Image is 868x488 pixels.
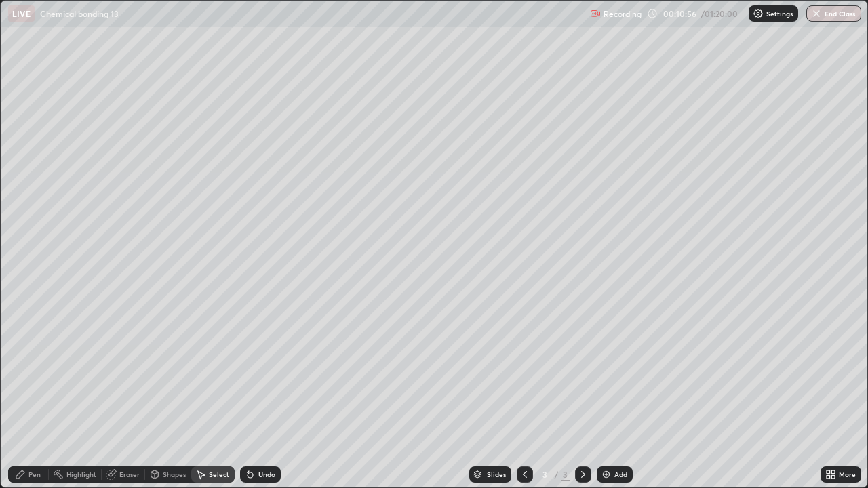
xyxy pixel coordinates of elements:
div: Eraser [119,471,140,478]
img: end-class-cross [811,8,822,19]
p: Settings [766,10,793,17]
div: Slides [487,471,506,478]
div: 3 [561,468,570,481]
div: Select [209,471,229,478]
div: 3 [538,470,552,479]
img: add-slide-button [601,469,612,480]
img: recording.375f2c34.svg [590,8,601,19]
p: LIVE [12,8,31,19]
div: Pen [28,471,41,478]
button: End Class [806,5,861,22]
img: class-settings-icons [753,8,764,19]
div: More [839,471,856,478]
div: Add [614,471,627,478]
div: Shapes [163,471,186,478]
p: Recording [604,9,642,19]
div: Undo [258,471,275,478]
div: Highlight [66,471,96,478]
div: / [555,470,559,479]
p: Chemical bonding 13 [40,8,119,19]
